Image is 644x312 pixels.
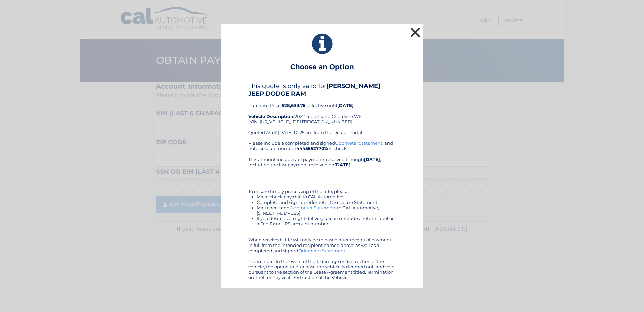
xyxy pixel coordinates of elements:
li: Mail check and to CAL Automotive, [STREET_ADDRESS] [257,205,396,216]
li: Make check payable to CAL Automotive [257,194,396,199]
button: × [409,26,422,39]
li: If you desire overnight delivery, please include a return label or a Fed Ex or UPS account number. [257,216,396,226]
b: [DATE] [334,162,351,167]
a: Odometer Statement [298,248,345,253]
li: Complete and sign an Odometer Disclosure Statement [257,199,396,205]
a: Odometer Statement [290,205,337,210]
b: [DATE] [364,157,380,162]
h3: Choose an Option [290,63,354,75]
b: $28,633.75 [282,103,306,108]
h4: This quote is only valid for [248,82,396,97]
strong: Vehicle Description: [248,114,294,119]
div: Purchase Price: , effective until 2022 Jeep Grand Cherokee WK (VIN: [US_VEHICLE_IDENTIFICATION_NU... [248,82,396,140]
div: Please include a completed and signed , and note account number on check. This amount includes al... [248,140,396,280]
a: Odometer Statement [335,140,382,146]
b: 44455527702 [296,146,327,151]
b: [PERSON_NAME] JEEP DODGE RAM [248,82,380,97]
b: [DATE] [337,103,354,108]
